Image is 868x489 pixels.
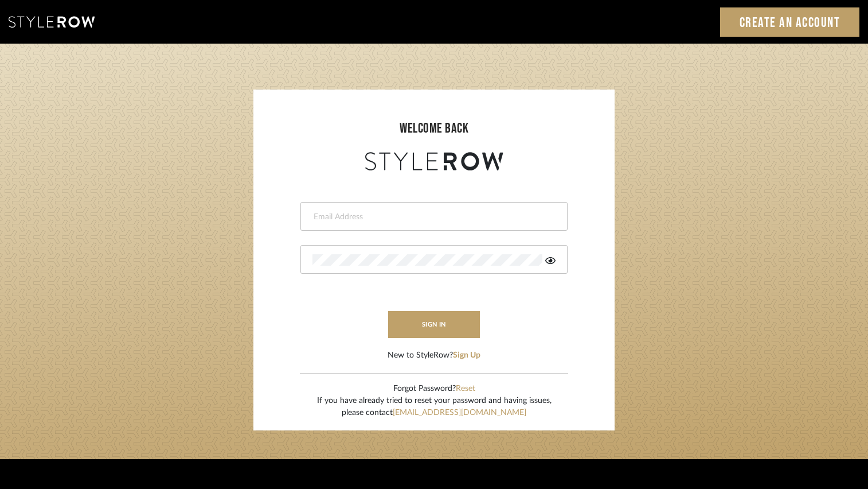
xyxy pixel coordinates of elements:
[312,211,553,223] input: Email Address
[456,383,475,395] button: Reset
[393,409,526,417] a: [EMAIL_ADDRESS][DOMAIN_NAME]
[388,311,480,338] button: sign in
[265,118,603,139] div: welcome back
[317,383,552,395] div: Forgot Password?
[453,350,480,362] button: Sign Up
[388,350,480,362] div: New to StyleRow?
[720,7,860,37] a: Create an Account
[317,395,552,419] div: If you have already tried to reset your password and having issues, please contact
